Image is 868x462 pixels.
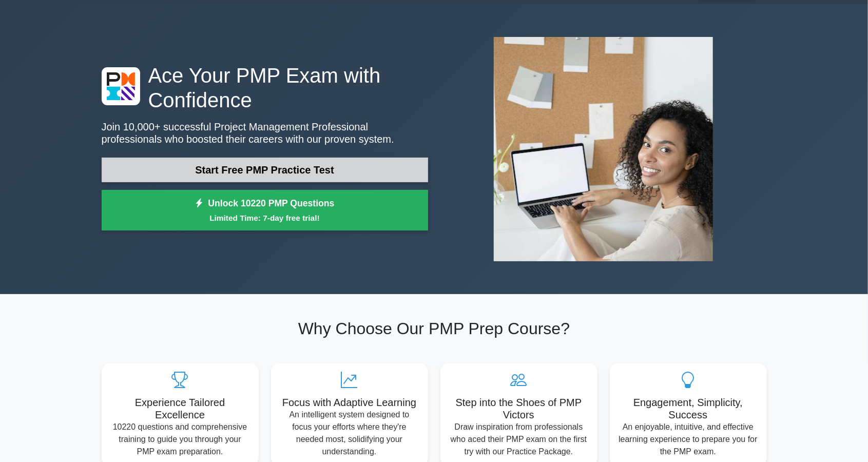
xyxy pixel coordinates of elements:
[449,396,589,421] h5: Step into the Shoes of PMP Victors
[102,63,428,112] h1: Ace Your PMP Exam with Confidence
[102,190,428,231] a: Unlock 10220 PMP QuestionsLimited Time: 7-day free trial!
[618,421,759,458] p: An enjoyable, intuitive, and effective learning experience to prepare you for the PMP exam.
[114,212,415,224] small: Limited Time: 7-day free trial!
[618,396,759,421] h5: Engagement, Simplicity, Success
[110,421,250,458] p: 10220 questions and comprehensive training to guide you through your PMP exam preparation.
[279,396,420,409] h5: Focus with Adaptive Learning
[102,121,428,145] p: Join 10,000+ successful Project Management Professional professionals who boosted their careers w...
[110,396,250,421] h5: Experience Tailored Excellence
[102,319,767,338] h2: Why Choose Our PMP Prep Course?
[449,421,589,458] p: Draw inspiration from professionals who aced their PMP exam on the first try with our Practice Pa...
[279,409,420,458] p: An intelligent system designed to focus your efforts where they're needed most, solidifying your ...
[102,158,428,182] a: Start Free PMP Practice Test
